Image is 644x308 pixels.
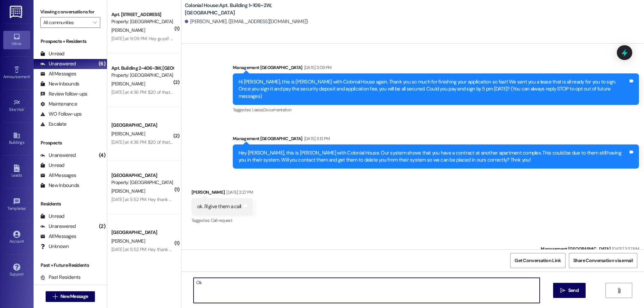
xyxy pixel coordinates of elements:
[34,262,107,269] div: Past + Future Residents
[185,18,308,25] div: [PERSON_NAME]. ([EMAIL_ADDRESS][DOMAIN_NAME])
[3,261,30,280] a: Support
[40,121,66,128] div: Escalate
[40,223,76,230] div: Unanswered
[238,149,628,164] div: Hey [PERSON_NAME], this is [PERSON_NAME] with Colonial House. Our system shows that you have a co...
[225,189,253,196] div: [DATE] 3:27 PM
[194,278,540,303] textarea: Ok
[111,72,173,79] div: Property: [GEOGRAPHIC_DATA]
[252,107,263,113] span: Lease ,
[97,221,107,232] div: (2)
[10,6,23,18] img: ResiDesk Logo
[553,283,586,298] button: Send
[560,288,565,293] i: 
[43,17,90,28] input: All communities
[233,64,639,73] div: Management [GEOGRAPHIC_DATA]
[111,65,173,72] div: Apt. Building 2~406~3W, [GEOGRAPHIC_DATA]
[40,90,87,98] div: Review follow-ups
[192,215,253,225] div: Tagged as:
[111,81,145,87] span: [PERSON_NAME]
[616,288,622,293] i: 
[111,229,173,236] div: [GEOGRAPHIC_DATA]
[40,101,77,108] div: Maintenance
[40,152,76,159] div: Unanswered
[97,59,107,69] div: (6)
[238,78,628,100] div: Hi [PERSON_NAME], this is [PERSON_NAME] with Colonial House again. Thank you so much for finishin...
[40,162,64,169] div: Unread
[3,130,30,148] a: Buildings
[515,257,561,264] span: Get Conversation Link
[185,2,319,16] b: Colonial House: Apt. Building 1~106~2W, [GEOGRAPHIC_DATA]
[40,70,76,77] div: All Messages
[97,150,107,161] div: (4)
[46,291,95,302] button: New Message
[111,89,232,95] div: [DATE] at 4:36 PM: $20 of that went to the early move in right?
[53,294,58,299] i: 
[3,97,30,115] a: Site Visit •
[60,293,88,300] span: New Message
[192,189,253,198] div: [PERSON_NAME]
[30,73,31,78] span: •
[40,182,79,189] div: New Inbounds
[111,27,145,33] span: [PERSON_NAME]
[40,233,76,240] div: All Messages
[573,257,633,264] span: Share Conversation via email
[111,131,145,137] span: [PERSON_NAME]
[40,80,79,87] div: New Inbounds
[40,7,100,17] label: Viewing conversations for
[26,205,27,210] span: •
[263,107,291,113] span: Documentation
[34,38,107,45] div: Prospects + Residents
[3,163,30,181] a: Leads
[233,105,639,115] div: Tagged as:
[111,188,145,194] span: [PERSON_NAME]
[40,274,81,281] div: Past Residents
[541,245,639,255] div: Management [GEOGRAPHIC_DATA]
[111,18,173,25] div: Property: [GEOGRAPHIC_DATA]
[610,245,639,252] div: [DATE] 3:37 PM
[40,213,64,220] div: Unread
[303,135,330,142] div: [DATE] 3:13 PM
[34,139,107,146] div: Prospects
[111,179,173,186] div: Property: [GEOGRAPHIC_DATA]
[111,11,173,18] div: Apt. [STREET_ADDRESS]
[93,20,97,25] i: 
[303,64,332,71] div: [DATE] 3:09 PM
[3,31,30,49] a: Inbox
[40,172,76,179] div: All Messages
[3,196,30,214] a: Templates •
[3,229,30,247] a: Account
[40,243,69,250] div: Unknown
[111,122,173,129] div: [GEOGRAPHIC_DATA]
[568,287,579,294] span: Send
[197,203,241,210] div: ok. i'll give them a call
[40,60,76,67] div: Unanswered
[111,139,232,145] div: [DATE] at 4:36 PM: $20 of that went to the early move in right?
[111,238,145,244] span: [PERSON_NAME]
[510,253,565,268] button: Get Conversation Link
[211,218,232,223] span: Call request
[233,135,639,144] div: Management [GEOGRAPHIC_DATA]
[111,36,605,42] div: [DATE] at 9:09 PM: Hey guys!! We totally forgot to bring our keys [DATE]!! I've been at work and ...
[40,111,82,118] div: WO Follow-ups
[111,172,173,179] div: [GEOGRAPHIC_DATA]
[40,50,64,57] div: Unread
[24,106,25,111] span: •
[34,200,107,207] div: Residents
[569,253,637,268] button: Share Conversation via email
